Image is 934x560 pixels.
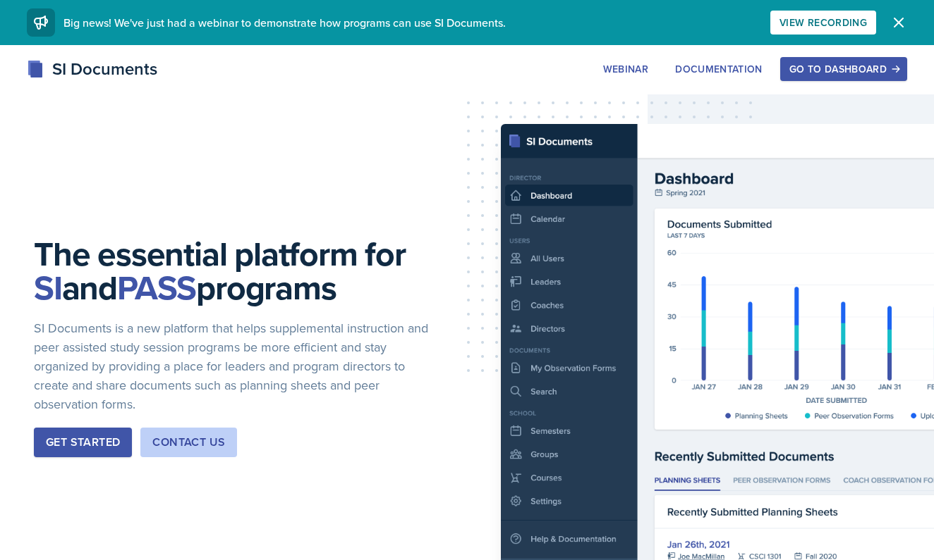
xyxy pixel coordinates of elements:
[675,63,763,75] div: Documentation
[27,56,157,82] div: SI Documents
[34,428,132,457] button: Get Started
[152,434,225,451] div: Contact Us
[789,63,898,75] div: Go to Dashboard
[63,15,506,30] span: Big news! We've just had a webinar to demonstrate how programs can use SI Documents.
[594,57,657,81] button: Webinar
[666,57,772,81] button: Documentation
[46,434,120,451] div: Get Started
[140,428,237,457] button: Contact Us
[780,57,907,81] button: Go to Dashboard
[780,17,867,28] div: View Recording
[603,63,648,75] div: Webinar
[770,11,876,35] button: View Recording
